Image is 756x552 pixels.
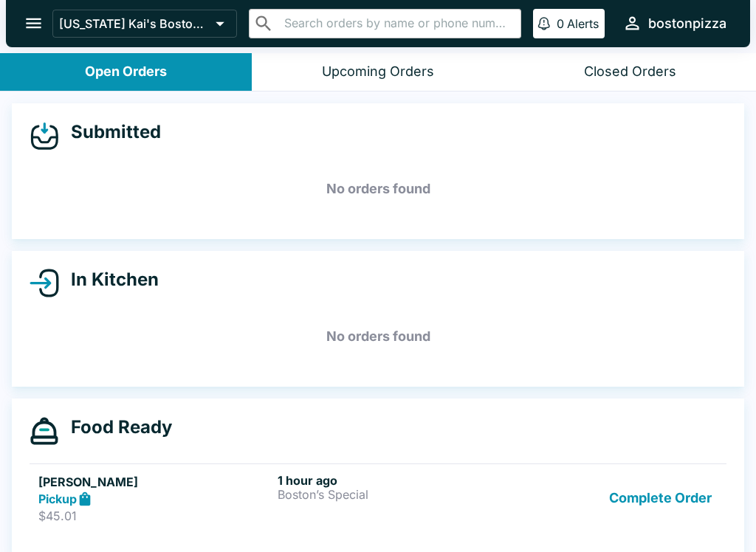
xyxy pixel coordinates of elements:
h4: In Kitchen [59,269,159,291]
p: [US_STATE] Kai's Boston Pizza [59,16,210,31]
h5: [PERSON_NAME] [38,473,272,491]
h4: Food Ready [59,416,172,438]
button: Complete Order [603,473,718,524]
div: Upcoming Orders [322,63,434,80]
button: bostonpizza [616,7,732,39]
h5: No orders found [30,310,726,363]
h4: Submitted [59,121,161,143]
button: open drawer [15,4,52,42]
h5: No orders found [30,162,726,215]
p: Boston’s Special [278,488,511,501]
a: [PERSON_NAME]Pickup$45.011 hour agoBoston’s SpecialComplete Order [30,463,726,533]
button: [US_STATE] Kai's Boston Pizza [52,10,237,38]
div: Open Orders [85,63,167,80]
h6: 1 hour ago [278,473,511,488]
input: Search orders by name or phone number [280,13,515,34]
p: 0 [557,16,564,31]
div: Closed Orders [584,63,676,80]
div: bostonpizza [648,15,726,32]
p: $45.01 [38,508,272,523]
strong: Pickup [38,491,77,506]
p: Alerts [567,16,599,31]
